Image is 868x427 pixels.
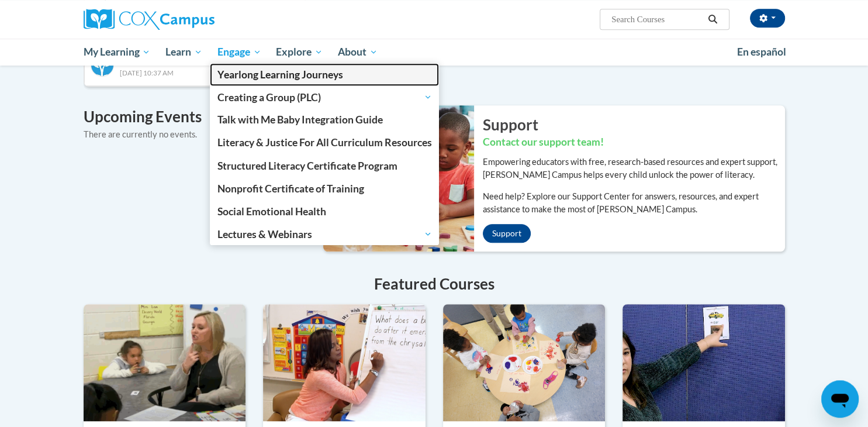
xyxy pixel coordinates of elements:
span: Creating a Group (PLC) [217,90,432,104]
h3: Contact our support team! [483,135,785,150]
span: En español [737,46,786,58]
input: Search Courses [610,12,704,26]
span: About [338,45,378,59]
a: Learn [158,39,210,66]
a: Literacy & Justice For All Curriculum Resources [210,131,440,154]
span: Learn [165,45,202,59]
a: En español [729,40,794,64]
a: My Learning [76,39,158,66]
span: Talk with Me Baby Integration Guide [217,113,383,126]
button: Search [704,12,721,26]
a: About [330,39,385,66]
a: Talk with Me Baby Integration Guide [210,108,440,131]
a: Social Emotional Health [210,200,440,223]
p: Need help? Explore our Support Center for answers, resources, and expert assistance to make the m... [483,190,785,216]
div: Main menu [66,39,803,66]
button: Account Settings [750,9,785,27]
a: Engage [210,39,269,66]
img: Monitoring Children’s Progress in Language & Literacy in the Early Years [443,304,606,421]
img: Cox Campus [84,9,215,30]
a: Creating a Group (PLC) [210,86,440,108]
a: Explore [268,39,330,66]
span: Yearlong Learning Journeys [217,68,343,81]
span: Lectures & Webinars [217,227,432,241]
iframe: Button to launch messaging window [821,380,859,418]
span: Nonprofit Certificate of Training [217,182,364,195]
span: Social Emotional Health [217,205,326,218]
div: Cox Campus Team [91,45,299,66]
a: Nonprofit Certificate of Training [210,177,440,200]
h2: Support [483,114,785,135]
h4: Upcoming Events [84,105,306,128]
span: Engage [217,45,261,59]
a: Yearlong Learning Journeys [210,63,440,86]
a: Support [483,224,531,243]
span: There are currently no events. [84,129,197,139]
span: My Learning [83,45,150,59]
div: [DATE] 10:37 AM [91,66,299,79]
a: Structured Literacy Certificate Program [210,154,440,177]
span: Structured Literacy Certificate Program [217,160,397,172]
h4: Featured Courses [84,273,785,295]
a: Cox Campus [84,9,306,30]
img: Oral Language is the Foundation for Literacy [84,304,246,421]
img: Data-Driven Instruction [623,304,785,421]
a: Lectures & Webinars [210,223,440,245]
span: Explore [276,45,323,59]
p: Empowering educators with free, research-based resources and expert support, [PERSON_NAME] Campus... [483,156,785,181]
img: Emergent Literacy [263,304,426,421]
span: Literacy & Justice For All Curriculum Resources [217,136,432,149]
